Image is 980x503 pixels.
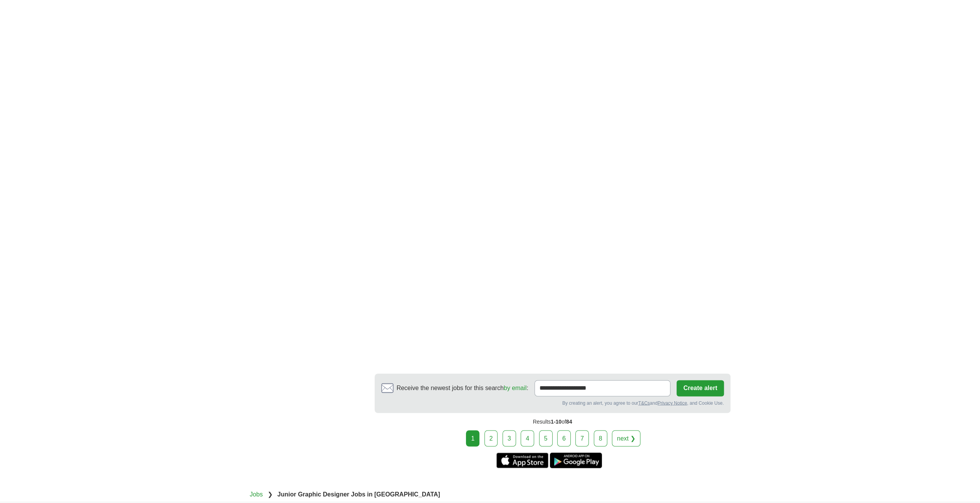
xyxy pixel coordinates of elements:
[375,0,730,367] iframe: Ads by Google
[277,491,440,497] strong: Junior Graphic Designer Jobs in [GEOGRAPHIC_DATA]
[550,453,602,468] a: Get the Android app
[466,430,479,446] div: 1
[657,400,687,405] a: Privacy Notice
[566,418,572,424] span: 84
[594,430,607,446] a: 8
[268,491,273,497] span: ❯
[575,430,589,446] a: 7
[504,385,527,391] a: by email
[503,430,516,446] a: 3
[397,384,528,393] span: Receive the newest jobs for this search :
[381,399,724,406] div: By creating an alert, you agree to our and , and Cookie Use.
[521,430,534,446] a: 4
[375,413,730,430] div: Results of
[638,400,650,405] a: T&Cs
[551,418,561,424] span: 1-10
[539,430,553,446] a: 5
[612,430,640,446] a: next ❯
[677,380,724,396] button: Create alert
[496,453,548,468] a: Get the iPhone app
[250,491,263,497] a: Jobs
[557,430,571,446] a: 6
[484,430,498,446] a: 2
